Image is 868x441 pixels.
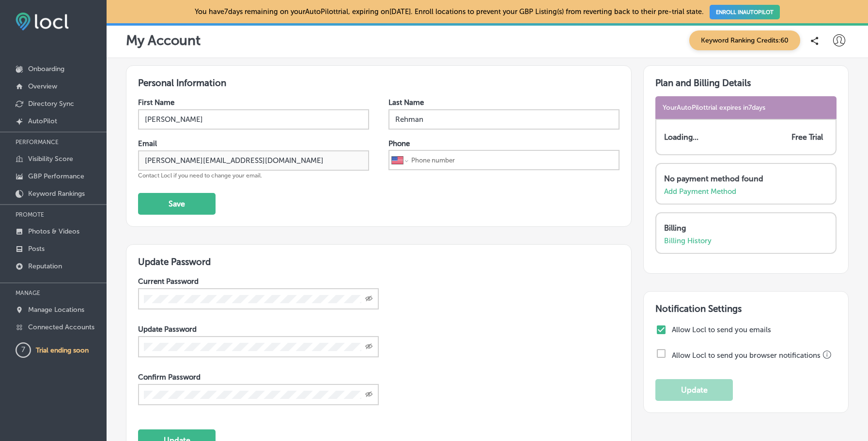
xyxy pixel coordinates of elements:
[710,5,780,19] a: ENROLL INAUTOPILOT
[365,390,373,399] span: Toggle password visibility
[195,7,779,16] p: You have 7 days remaining on your AutoPilot trial, expiring on [DATE] . Enroll locations to preve...
[823,351,832,359] button: Please check your browser notification settings if you are not able to adjust this field.
[410,151,617,169] input: Phone number
[138,98,174,107] label: First Name
[28,306,84,314] p: Manage Locations
[138,172,262,179] span: Contact Locl if you need to change your email.
[28,82,57,90] p: Overview
[664,187,736,196] a: Add Payment Method
[138,109,369,130] input: Enter First Name
[126,32,201,48] p: My Account
[388,98,424,107] label: Last Name
[28,155,73,163] p: Visibility Score
[664,236,712,245] a: Billing History
[28,262,62,270] p: Reputation
[664,132,698,142] p: Loading...
[672,325,834,334] label: Allow Locl to send you emails
[138,77,620,88] h3: Personal Information
[21,345,25,354] text: 7
[138,193,216,215] button: Save
[664,223,823,233] p: Billing
[28,245,45,253] p: Posts
[388,109,620,130] input: Enter Last Name
[664,174,823,183] p: No payment method found
[791,132,823,142] p: Free Trial
[689,30,800,50] span: Keyword Ranking Credits: 60
[365,294,373,303] span: Toggle password visibility
[28,65,64,73] p: Onboarding
[672,351,821,360] label: Allow Locl to send you browser notifications
[28,227,79,235] p: Photos & Videos
[138,373,201,382] label: Confirm Password
[655,303,837,314] h3: Notification Settings
[15,13,69,30] img: fda3e92497d09a02dc62c9cd864e3231.png
[138,139,157,148] label: Email
[138,256,620,267] h3: Update Password
[28,172,84,180] p: GBP Performance
[655,96,837,119] div: Your AutoPilot trial expires in 7 days
[28,117,57,125] p: AutoPilot
[138,325,197,334] label: Update Password
[28,323,94,331] p: Connected Accounts
[365,342,373,351] span: Toggle password visibility
[28,100,74,108] p: Directory Sync
[138,277,199,286] label: Current Password
[28,190,85,198] p: Keyword Rankings
[655,379,733,401] button: Update
[138,150,369,171] input: Enter Email
[388,139,410,148] label: Phone
[655,77,837,88] h3: Plan and Billing Details
[36,346,89,354] p: Trial ending soon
